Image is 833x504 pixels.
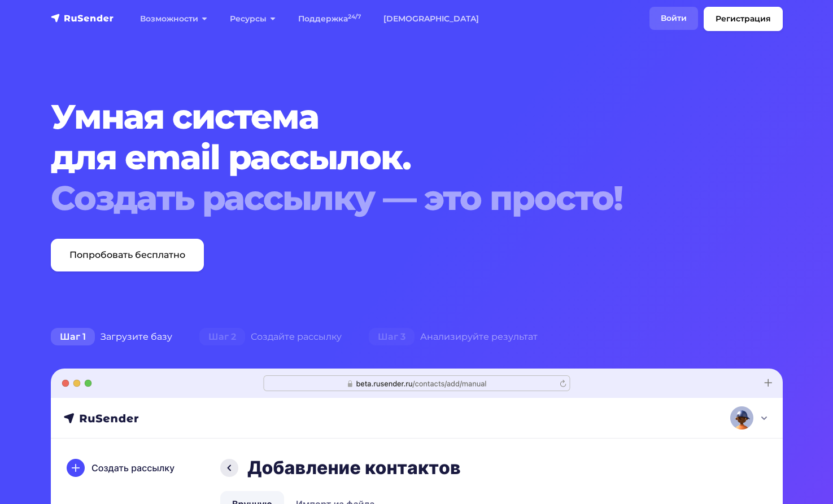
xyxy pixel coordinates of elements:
span: Шаг 3 [369,328,415,346]
a: Попробовать бесплатно [51,239,204,271]
div: Анализируйте результат [355,326,551,348]
img: RuSender [51,12,114,24]
a: Поддержка24/7 [287,7,372,30]
a: Ресурсы [219,7,287,30]
a: Возможности [129,7,219,30]
a: Регистрация [704,7,783,31]
a: Войти [649,7,698,30]
sup: 24/7 [348,13,361,20]
div: Создать рассылку — это просто! [51,178,721,218]
div: Загрузите базу [37,326,186,348]
div: Создайте рассылку [186,326,355,348]
h1: Умная система для email рассылок. [51,97,721,218]
span: Шаг 1 [51,328,95,346]
a: [DEMOGRAPHIC_DATA] [372,7,490,30]
span: Шаг 2 [199,328,245,346]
